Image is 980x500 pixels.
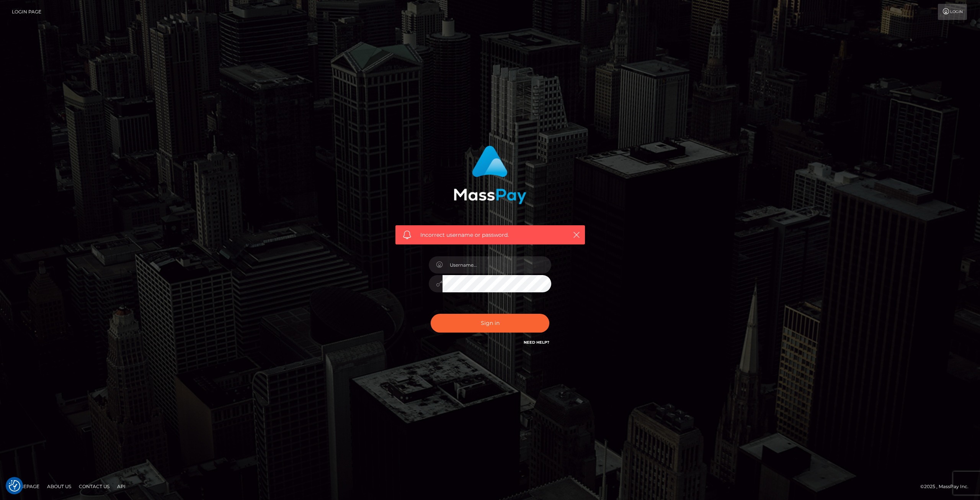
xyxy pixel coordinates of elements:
button: Consent Preferences [9,480,20,492]
span: Incorrect username or password. [420,231,560,239]
a: Login Page [12,4,41,20]
img: MassPay Login [454,146,526,204]
a: Homepage [8,480,42,492]
input: Username... [443,256,551,274]
a: API [114,480,129,492]
a: Need Help? [524,340,549,345]
a: Contact Us [76,480,113,492]
img: Revisit consent button [9,480,20,492]
button: Sign in [431,314,549,333]
a: Login [938,4,967,20]
div: © 2025 , MassPay Inc. [920,482,974,491]
a: About Us [44,480,74,492]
